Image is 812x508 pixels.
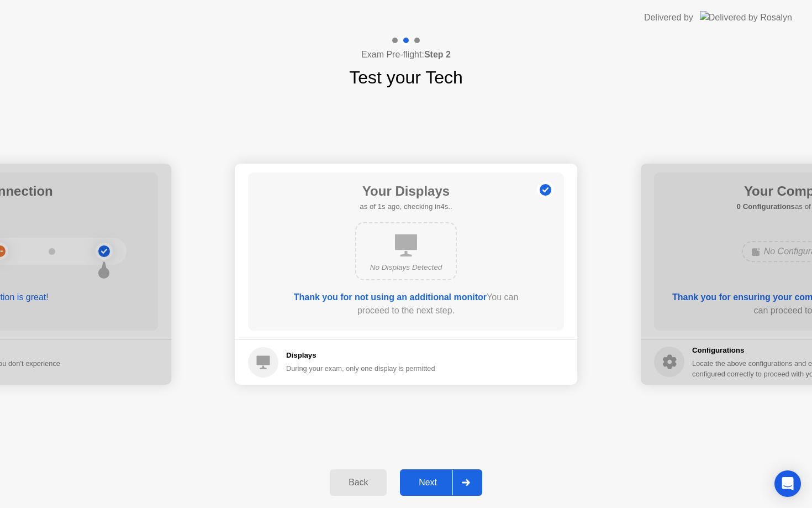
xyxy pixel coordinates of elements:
[333,478,383,488] div: Back
[360,201,452,212] h5: as of 1s ago, checking in4s..
[349,64,463,91] h1: Test your Tech
[644,11,693,24] div: Delivered by
[700,11,792,24] img: Delivered by Rosalyn
[424,50,451,59] b: Step 2
[774,470,801,497] div: Open Intercom Messenger
[280,291,532,317] div: You can proceed to the next step.
[365,262,447,273] div: No Displays Detected
[294,292,487,302] b: Thank you for not using an additional monitor
[403,478,452,488] div: Next
[360,181,452,201] h1: Your Displays
[400,469,482,496] button: Next
[361,48,451,61] h4: Exam Pre-flight:
[286,350,435,361] h5: Displays
[286,363,435,374] div: During your exam, only one display is permitted
[330,469,387,496] button: Back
